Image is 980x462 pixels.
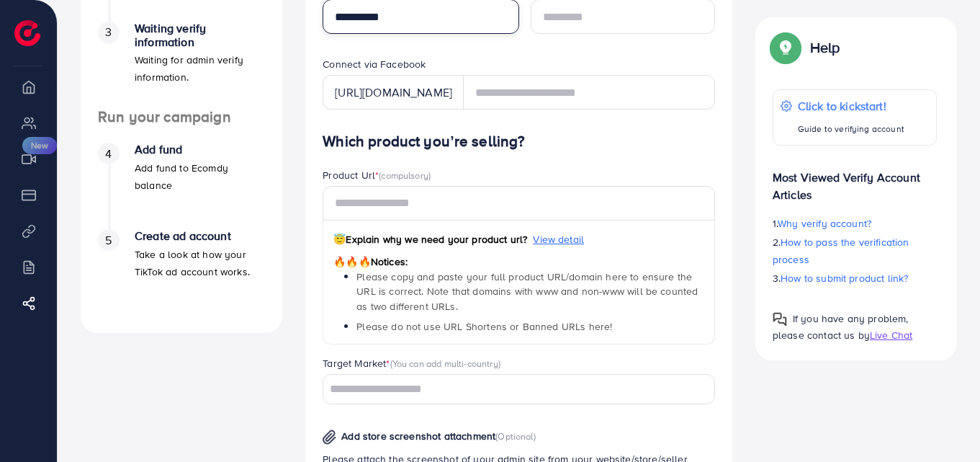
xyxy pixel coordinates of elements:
[323,133,715,151] h4: Which product you’re selling?
[81,108,282,126] h4: Run your campaign
[781,271,908,285] span: How to submit product link?
[810,39,840,56] p: Help
[341,429,495,443] span: Add store screenshot attachment
[333,254,408,269] span: Notices:
[323,374,715,404] div: Search for option
[798,97,904,115] p: Click to kickstart!
[773,235,909,267] span: How to pass the verification process
[135,159,265,194] p: Add fund to Ecomdy balance
[356,270,698,314] span: Please copy and paste your full product URL/domain here to ensure the URL is correct. Note that d...
[778,216,871,231] span: Why verify account?
[135,51,265,86] p: Waiting for admin verify information.
[390,357,500,370] span: (You can add multi-country)
[323,356,500,370] label: Target Market
[323,430,336,445] img: img
[323,168,431,182] label: Product Url
[105,24,112,40] span: 3
[323,57,426,71] label: Connect via Facebook
[773,215,937,232] p: 1.
[81,229,282,316] li: Create ad account
[135,246,265,280] p: Take a look at how your TikTok ad account works.
[773,311,909,342] span: If you have any problem, please contact us by
[333,232,346,246] span: 😇
[870,328,912,342] span: Live Chat
[798,120,904,138] p: Guide to verifying account
[773,270,937,287] p: 3.
[773,157,937,203] p: Most Viewed Verify Account Articles
[495,430,536,443] span: (Optional)
[323,75,464,110] div: [URL][DOMAIN_NAME]
[773,312,787,326] img: Popup guide
[135,229,265,243] h4: Create ad account
[14,20,40,46] img: logo
[533,232,584,246] span: View detail
[333,232,527,246] span: Explain why we need your product url?
[379,169,431,182] span: (compulsory)
[81,22,282,108] li: Waiting verify information
[333,254,370,269] span: 🔥🔥🔥
[105,232,112,249] span: 5
[135,143,265,156] h4: Add fund
[105,146,112,162] span: 4
[773,35,799,61] img: Popup guide
[773,234,937,268] p: 2.
[135,22,265,49] h4: Waiting verify information
[81,143,282,229] li: Add fund
[919,397,969,451] iframe: Chat
[356,319,612,334] span: Please do not use URL Shortens or Banned URLs here!
[325,378,696,401] input: Search for option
